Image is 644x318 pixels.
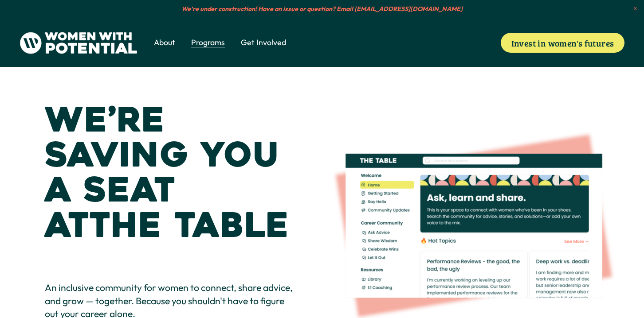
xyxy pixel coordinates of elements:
[154,37,175,49] a: folder dropdown
[241,37,286,48] span: Get Involved
[45,103,294,244] h1: We’re saving you a seat at
[191,37,225,48] span: Programs
[191,37,225,49] a: folder dropdown
[154,37,175,48] span: About
[241,37,286,49] a: folder dropdown
[89,203,289,248] span: The Table
[501,33,625,53] a: Invest in women's futures
[181,5,463,13] em: We’re under construction! Have an issue or question? Email [EMAIL_ADDRESS][DOMAIN_NAME]
[20,32,138,54] img: Women With Potential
